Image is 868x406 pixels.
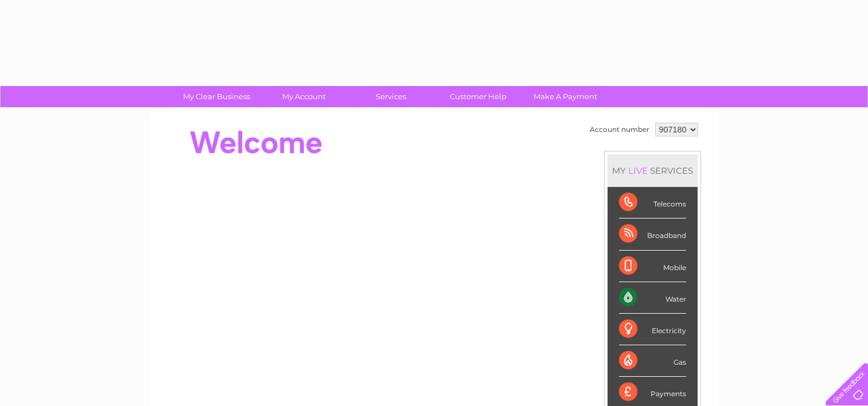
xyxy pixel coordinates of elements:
[256,86,351,107] a: My Account
[619,282,686,314] div: Water
[619,314,686,345] div: Electricity
[431,86,526,107] a: Customer Help
[344,86,438,107] a: Services
[518,86,613,107] a: Make A Payment
[619,218,686,250] div: Broadband
[626,165,650,176] div: LIVE
[619,187,686,218] div: Telecoms
[608,154,698,187] div: MY SERVICES
[169,86,264,107] a: My Clear Business
[619,251,686,282] div: Mobile
[587,120,652,139] td: Account number
[619,345,686,377] div: Gas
